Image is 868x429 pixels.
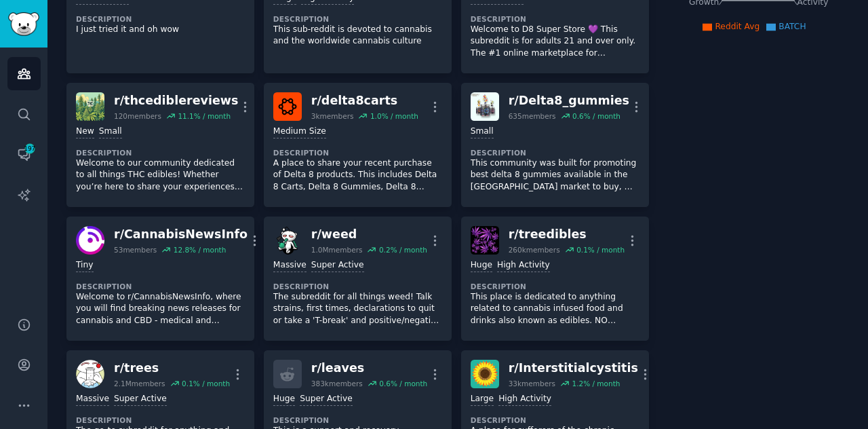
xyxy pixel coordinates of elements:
span: BATCH [778,22,806,31]
div: High Activity [498,393,551,406]
p: A place to share your recent purchase of Delta 8 products. This includes Delta 8 Carts, Delta 8 G... [273,157,442,193]
div: r/ trees [114,360,230,377]
div: 0.1 % / month [576,245,625,255]
div: r/ Interstitialcystitis [509,360,638,377]
img: delta8carts [273,92,302,121]
a: 197 [7,138,41,171]
a: weedr/weed1.0Mmembers0.2% / monthMassiveSuper ActiveDescriptionThe subreddit for all things weed!... [264,217,452,341]
dt: Description [76,282,245,291]
div: 0.1 % / month [182,379,230,388]
div: 260k members [509,245,560,255]
div: 1.0M members [311,245,363,255]
span: 197 [24,144,36,153]
a: delta8cartsr/delta8carts3kmembers1.0% / monthMedium SizeDescriptionA place to share your recent p... [264,83,452,207]
p: I just tried it and oh wow [76,24,245,36]
div: 53 members [114,245,157,255]
a: thcediblereviewsr/thcediblereviews120members11.1% / monthNewSmallDescriptionWelcome to our commun... [66,83,254,207]
p: Welcome to D8 Super Store 💜 This subreddit is for adults 21 and over only. The #1 online marketpl... [471,24,639,60]
div: 11.1 % / month [178,111,231,121]
div: Huge [273,393,295,406]
p: Welcome to r/CannabisNewsInfo, where you will find breaking news releases for cannabis and CBD - ... [76,291,245,327]
img: trees [76,360,104,388]
p: The subreddit for all things weed! Talk strains, first times, declarations to quit or take a 'T-b... [273,291,442,327]
div: 3k members [311,111,354,121]
div: Super Active [300,393,353,406]
div: Super Active [311,259,364,272]
div: Tiny [76,259,94,272]
dt: Description [471,282,639,291]
dt: Description [273,282,442,291]
p: This place is dedicated to anything related to cannabis infused food and drinks also known as edi... [471,291,639,327]
div: 635 members [509,111,556,121]
dt: Description [273,148,442,157]
div: 120 members [114,111,161,121]
div: r/ Delta8_gummies [509,92,629,109]
div: r/ treedibles [509,226,625,243]
div: Small [471,126,494,138]
dt: Description [471,415,639,425]
img: Interstitialcystitis [471,360,499,388]
dt: Description [471,148,639,157]
div: Large [471,393,494,406]
dt: Description [273,14,442,24]
dt: Description [76,14,245,24]
div: r/ CannabisNewsInfo [114,226,248,243]
div: Small [99,126,122,138]
dt: Description [76,415,245,425]
div: New [76,126,94,138]
div: 1.0 % / month [370,111,418,121]
div: r/ delta8carts [311,92,418,109]
div: Massive [273,259,307,272]
div: Massive [76,393,109,406]
p: Welcome to our community dedicated to all things THC edibles! Whether you’re here to share your e... [76,157,245,193]
img: treedibles [471,226,499,255]
div: High Activity [497,259,550,272]
div: Medium Size [273,126,326,138]
div: 1.2 % / month [572,379,620,388]
span: Reddit Avg [715,22,759,31]
div: r/ thcediblereviews [114,92,238,109]
div: Huge [471,259,492,272]
div: Super Active [114,393,167,406]
dt: Description [471,14,639,24]
div: r/ weed [311,226,427,243]
a: treediblesr/treedibles260kmembers0.1% / monthHugeHigh ActivityDescriptionThis place is dedicated ... [461,217,649,341]
div: r/ leaves [311,360,427,377]
div: 33k members [509,379,555,388]
p: This community was built for promoting best delta 8 gummies available in the [GEOGRAPHIC_DATA] ma... [471,157,639,193]
img: weed [273,226,302,255]
div: 0.2 % / month [379,245,427,255]
dt: Description [76,148,245,157]
div: 12.8 % / month [174,245,226,255]
img: thcediblereviews [76,92,104,121]
div: 0.6 % / month [379,379,427,388]
img: CannabisNewsInfo [76,226,104,255]
div: 2.1M members [114,379,165,388]
div: 0.6 % / month [572,111,620,121]
p: This sub-reddit is devoted to cannabis and the worldwide cannabis culture [273,24,442,48]
div: 383k members [311,379,363,388]
a: Delta8_gummiesr/Delta8_gummies635members0.6% / monthSmallDescriptionThis community was built for ... [461,83,649,207]
img: GummySearch logo [8,12,39,36]
img: Delta8_gummies [471,92,499,121]
dt: Description [273,415,442,425]
a: CannabisNewsInfor/CannabisNewsInfo53members12.8% / monthTinyDescriptionWelcome to r/CannabisNewsI... [66,217,254,341]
